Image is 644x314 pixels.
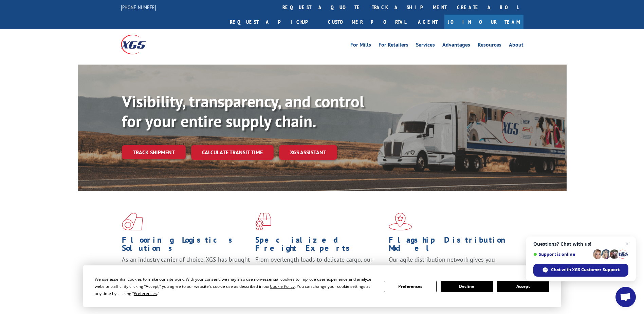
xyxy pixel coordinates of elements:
span: Close chat [623,240,631,248]
b: Visibility, transparency, and control for your entire supply chain. [122,91,364,132]
span: Chat with XGS Customer Support [551,267,620,273]
div: Open chat [615,287,636,307]
button: Decline [441,281,493,292]
h1: Specialized Freight Experts [255,236,384,256]
div: Cookie Consent Prompt [83,265,561,307]
span: As an industry carrier of choice, XGS has brought innovation and dedication to flooring logistics... [122,256,250,280]
a: Resources [478,42,501,50]
a: Agent [411,15,444,29]
a: For Retailers [379,42,408,50]
a: Calculate transit time [191,145,274,160]
a: About [509,42,523,50]
a: Services [416,42,435,50]
h1: Flooring Logistics Solutions [122,236,250,256]
button: Accept [497,281,549,292]
span: Support is online [533,252,590,257]
span: Questions? Chat with us! [533,241,628,247]
a: For Mills [350,42,371,50]
span: Cookie Policy [270,283,295,289]
div: Chat with XGS Customer Support [533,264,628,277]
a: [PHONE_NUMBER] [121,4,156,11]
a: Join Our Team [444,15,523,29]
a: Request a pickup [225,15,323,29]
a: XGS ASSISTANT [279,145,337,160]
button: Preferences [384,281,436,292]
h1: Flagship Distribution Model [389,236,517,256]
img: xgs-icon-flagship-distribution-model-red [389,213,412,230]
img: xgs-icon-focused-on-flooring-red [255,213,271,230]
img: xgs-icon-total-supply-chain-intelligence-red [122,213,143,230]
span: Our agile distribution network gives you nationwide inventory management on demand. [389,256,514,272]
a: Track shipment [122,145,186,159]
span: Preferences [134,291,157,296]
a: Advantages [442,42,470,50]
div: We use essential cookies to make our site work. With your consent, we may also use non-essential ... [95,276,376,297]
a: Customer Portal [323,15,411,29]
p: From overlength loads to delicate cargo, our experienced staff knows the best way to move your fr... [255,256,384,286]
